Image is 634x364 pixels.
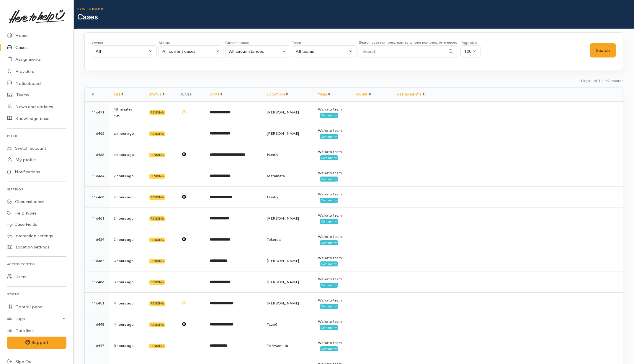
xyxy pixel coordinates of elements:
td: 4 hours ago [109,314,144,335]
div: Waikato team [318,106,346,112]
span: Community [320,240,338,245]
button: All [92,45,157,57]
button: 100 [460,45,481,57]
div: Pending [149,280,165,285]
th: Flags [177,88,205,102]
a: Assignments [397,93,424,96]
td: 2 hours ago [109,187,144,208]
td: 116464 [85,165,109,187]
a: Status [149,93,165,96]
div: Waikato team [318,191,346,197]
span: Community [320,155,338,160]
span: Matamata [267,173,285,178]
div: Pending [149,174,165,179]
span: Community [320,198,338,202]
input: Search [359,45,445,57]
div: All current cases [162,48,214,55]
button: Search [590,43,616,58]
div: Pending [149,216,165,221]
button: All circumstances [225,45,290,57]
h1: Cases [77,13,634,22]
div: Pending [149,344,165,348]
span: Huntly [267,195,278,200]
td: 116465 [85,144,109,165]
span: [PERSON_NAME] [267,131,299,136]
div: Circumstance [225,40,290,46]
div: Pending [149,259,165,263]
span: Community [320,283,338,287]
td: an hour ago [109,123,144,144]
small: Search case numbers, names, phone numbers, references [359,40,457,45]
div: Waikato team [318,213,346,218]
div: All teams [296,48,348,55]
span: Community [320,304,338,309]
div: 100 [464,48,471,55]
td: 116457 [85,250,109,271]
button: Support [7,337,66,349]
div: Page size [460,40,481,46]
div: Waikato team [318,255,346,261]
a: Team [318,93,330,96]
div: Status [158,40,223,46]
h6: System [7,290,66,298]
h6: Access control [7,260,66,268]
td: 3 hours ago [109,271,144,293]
span: Community [320,113,338,118]
td: 116447 [85,335,109,356]
span: | [602,78,604,83]
button: All current cases [158,45,223,57]
a: Owner [355,93,371,96]
td: an hour ago [109,144,144,165]
a: Location [267,93,288,96]
span: Community [320,134,338,139]
td: 116448 [85,314,109,335]
td: 116466 [85,123,109,144]
td: 2 hours ago [109,208,144,229]
div: Pending [149,153,165,157]
h6: Settings [7,185,66,193]
h6: Profile [7,132,66,140]
span: Community [320,261,338,266]
div: Pending [149,322,165,327]
span: Te Awamutu [267,343,288,348]
div: Waikato team [318,340,346,346]
span: Huntly [267,152,278,157]
div: Waikato team [318,234,346,240]
span: Community [320,177,338,181]
div: Waikato team [318,170,346,176]
button: All teams [292,45,357,57]
td: 5 hours ago [109,335,144,356]
td: 2 hours ago [109,229,144,250]
span: Taupō [267,322,277,327]
td: 116459 [85,229,109,250]
a: Name [210,93,222,96]
div: Team [292,40,357,46]
span: Community [320,325,338,330]
td: 116456 [85,271,109,293]
a: Age [114,93,123,96]
td: 4 hours ago [109,293,144,314]
div: Waikato team [318,128,346,134]
span: Community [320,346,338,351]
div: Pending [149,110,165,115]
div: All [96,48,148,55]
div: Waikato team [318,297,346,303]
div: All circumstances [229,48,281,55]
div: Waikato team [318,276,346,282]
td: 48 minutes ago [109,102,144,123]
td: 2 hours ago [109,165,144,187]
div: Waikato team [318,319,346,325]
span: Tokoroa [267,237,281,242]
td: 116451 [85,293,109,314]
div: Pending [149,301,165,306]
span: [PERSON_NAME] [267,301,299,306]
div: Pending [149,195,165,200]
td: 116461 [85,208,109,229]
span: [PERSON_NAME] [267,110,299,115]
div: Pending [149,238,165,242]
span: [PERSON_NAME] [267,258,299,263]
th: # [85,88,109,102]
div: Pending [149,131,165,136]
span: [PERSON_NAME] [267,279,299,284]
span: [PERSON_NAME] [267,216,299,221]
